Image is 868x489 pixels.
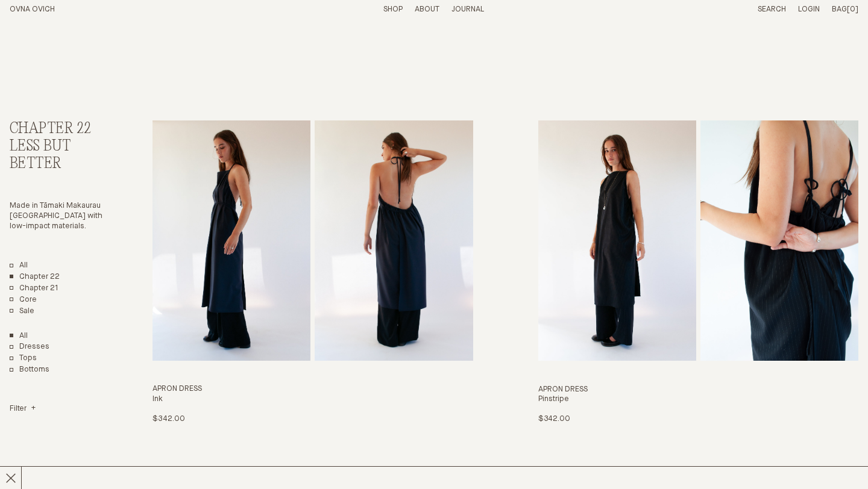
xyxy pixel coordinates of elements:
a: Chapter 22 [10,272,60,282]
summary: About [415,5,439,15]
a: Search [758,5,786,13]
a: Bottoms [10,365,49,375]
img: Apron Dress [153,120,310,361]
h3: Apron Dress [153,384,473,394]
h2: Chapter 22 [10,120,107,138]
h3: Less But Better [10,138,107,173]
h4: Ink [153,394,473,405]
a: Core [10,295,37,305]
a: Chapter 21 [10,284,58,294]
a: Apron Dress [153,120,473,425]
a: Login [798,5,820,13]
p: Made in Tāmaki Makaurau [GEOGRAPHIC_DATA] with low-impact materials. [10,201,107,232]
a: Journal [451,5,484,13]
p: $342.00 [538,414,570,425]
a: All [10,261,28,271]
a: Home [10,5,55,13]
p: $342.00 [153,414,184,425]
a: Shop [383,5,403,13]
span: [0] [847,5,858,13]
span: Bag [832,5,847,13]
a: Show All [10,331,28,341]
a: Sale [10,307,34,317]
img: Apron Dress [538,120,696,361]
a: Apron Dress [538,120,858,425]
a: Dresses [10,342,49,352]
h3: Apron Dress [538,385,858,395]
summary: Filter [10,404,36,414]
h4: Pinstripe [538,394,858,405]
a: Tops [10,354,37,364]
